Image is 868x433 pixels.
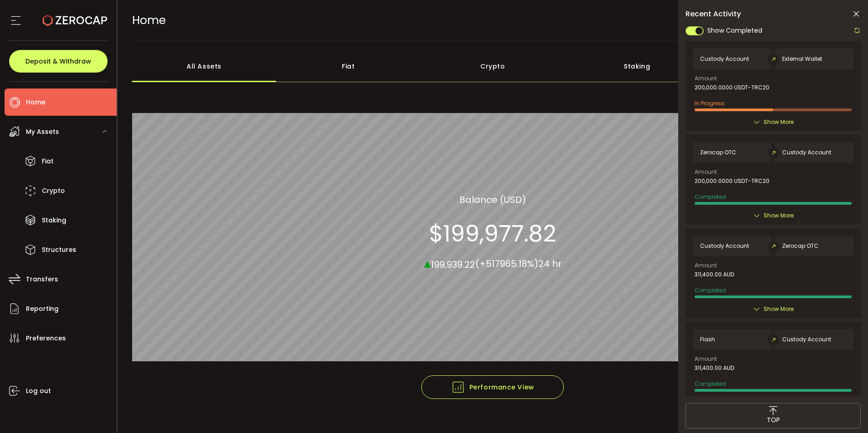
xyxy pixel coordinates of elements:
span: Amount [695,76,717,81]
span: Reporting [26,302,59,315]
iframe: Chat Widget [823,389,868,433]
span: Zerocap OTC [700,149,736,156]
span: Custody Account [700,243,749,249]
span: 200,000.0000 USDT-TRC20 [695,84,769,91]
span: Amount [695,263,717,268]
div: Staking [565,50,709,82]
span: My Assets [26,125,59,138]
span: Log out [26,384,51,398]
span: 200,000.0000 USDT-TRC20 [695,178,769,184]
span: Recent Activity [686,10,741,18]
span: ▴ [424,253,431,272]
span: Fiat [42,155,54,168]
span: 199,939.22 [431,258,475,271]
span: Custody Account [782,336,831,343]
span: 311,400.00 AUD [695,271,734,278]
button: Deposit & Withdraw [9,50,108,73]
section: $199,977.82 [429,220,556,247]
span: Performance View [451,380,534,394]
span: 24 hr [538,257,562,270]
span: Structures [42,243,76,256]
span: Completed [695,286,726,294]
span: Completed [695,193,726,201]
section: Balance (USD) [459,192,526,206]
span: Completed [695,380,726,388]
span: Amount [695,169,717,175]
span: 311,400.00 AUD [695,365,734,371]
span: Home [132,12,166,28]
div: Fiat [276,50,420,82]
span: Show More [764,305,794,314]
span: Custody Account [700,56,749,62]
span: Preferences [26,332,66,345]
span: Transfers [26,273,58,286]
div: All Assets [132,50,276,82]
span: Amount [695,356,717,362]
span: Deposit & Withdraw [25,58,91,64]
span: Show More [764,118,794,127]
span: Show Completed [707,26,762,35]
span: Home [26,96,45,109]
span: Show More [764,211,794,220]
span: TOP [767,415,780,425]
span: Crypto [42,184,65,197]
button: Performance View [421,375,564,399]
span: In Progress [695,99,725,107]
div: Crypto [420,50,565,82]
span: Staking [42,214,66,227]
span: External Wallet [782,56,822,62]
span: Custody Account [782,149,831,156]
span: (+517965.18%) [475,257,538,270]
span: Zerocap OTC [782,243,819,249]
span: Flash [700,336,715,343]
